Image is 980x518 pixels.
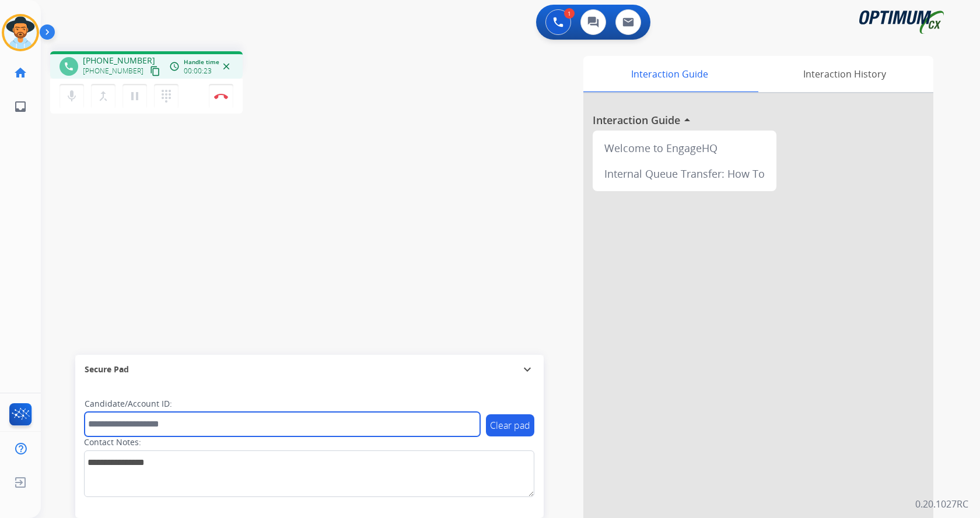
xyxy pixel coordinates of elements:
[520,362,534,376] mat-icon: expand_more
[486,414,534,436] button: Clear pad
[84,436,141,448] label: Contact Notes:
[85,364,129,375] span: Secure Pad
[4,16,37,49] img: avatar
[597,135,772,161] div: Welcome to EngageHQ
[64,61,74,72] mat-icon: phone
[85,398,172,410] label: Candidate/Account ID:
[597,161,772,186] div: Internal Queue Transfer: How To
[583,56,755,92] div: Interaction Guide
[150,66,160,76] mat-icon: content_copy
[221,61,232,72] mat-icon: close
[128,89,142,103] mat-icon: pause
[13,66,27,80] mat-icon: home
[564,8,575,19] div: 1
[755,56,933,92] div: Interaction History
[214,93,228,99] img: control
[915,497,968,511] p: 0.20.1027RC
[96,89,110,103] mat-icon: merge_type
[159,89,173,103] mat-icon: dialpad
[184,58,219,66] span: Handle time
[83,55,155,66] span: [PHONE_NUMBER]
[169,61,180,72] mat-icon: access_time
[83,66,143,76] span: [PHONE_NUMBER]
[184,66,212,76] span: 00:00:23
[65,89,79,103] mat-icon: mic
[13,100,27,114] mat-icon: inbox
